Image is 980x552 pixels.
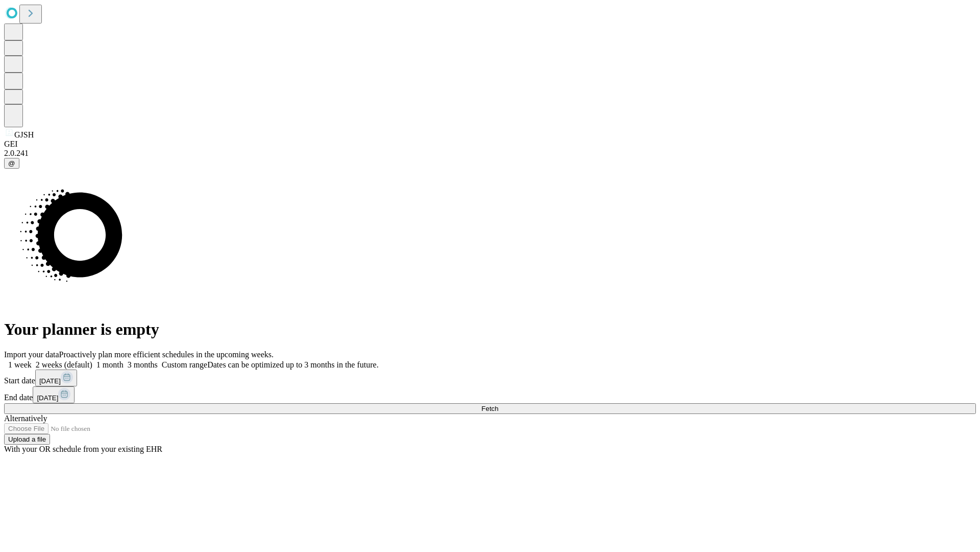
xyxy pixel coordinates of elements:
button: [DATE] [33,386,75,403]
span: Alternatively [4,414,47,423]
span: 1 month [96,360,124,369]
span: Proactively plan more efficient schedules in the upcoming weeks. [59,350,274,359]
button: [DATE] [35,370,77,386]
span: Fetch [481,405,498,412]
span: 1 week [8,360,32,369]
span: Custom range [162,360,207,369]
span: Dates can be optimized up to 3 months in the future. [207,360,378,369]
div: GEI [4,140,976,149]
span: With your OR schedule from your existing EHR [4,445,162,453]
div: Start date [4,370,976,386]
span: Import your data [4,350,59,359]
span: [DATE] [39,377,61,385]
div: 2.0.241 [4,149,976,158]
button: Upload a file [4,434,50,445]
h1: Your planner is empty [4,320,976,339]
span: GJSH [14,130,34,139]
span: 2 weeks (default) [36,360,92,369]
button: Fetch [4,403,976,414]
button: @ [4,158,19,169]
span: 3 months [128,360,158,369]
span: @ [8,159,15,167]
span: [DATE] [37,394,58,402]
div: End date [4,386,976,403]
